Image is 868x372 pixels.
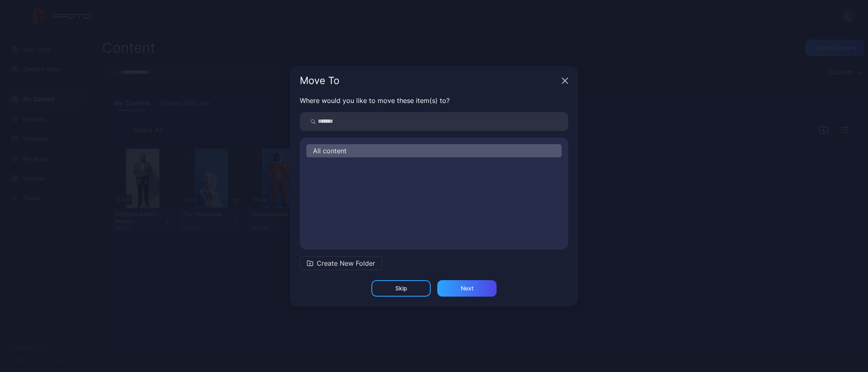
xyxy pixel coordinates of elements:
span: Create New Folder [317,258,375,268]
button: Skip [371,280,431,297]
div: Next [461,285,474,292]
p: Where would you like to move these item(s) to? [300,96,568,105]
div: Skip [395,285,407,292]
button: Next [437,280,497,297]
button: Create New Folder [300,256,382,270]
div: Move To [300,76,558,86]
span: All content [313,146,347,156]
